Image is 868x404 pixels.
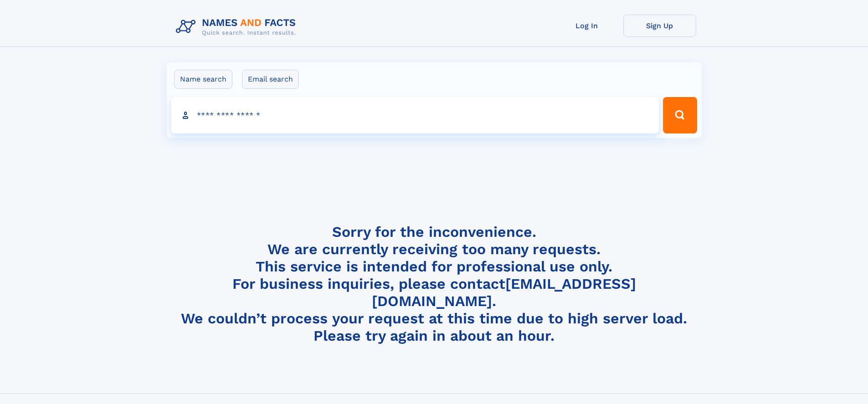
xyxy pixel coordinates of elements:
[372,275,636,310] a: [EMAIL_ADDRESS][DOMAIN_NAME]
[172,15,303,39] img: Logo Names and Facts
[623,15,696,37] a: Sign Up
[172,223,696,345] h4: Sorry for the inconvenience. We are currently receiving too many requests. This service is intend...
[242,70,299,89] label: Email search
[663,97,697,133] button: Search Button
[171,97,659,133] input: search input
[174,70,232,89] label: Name search
[550,15,623,37] a: Log In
